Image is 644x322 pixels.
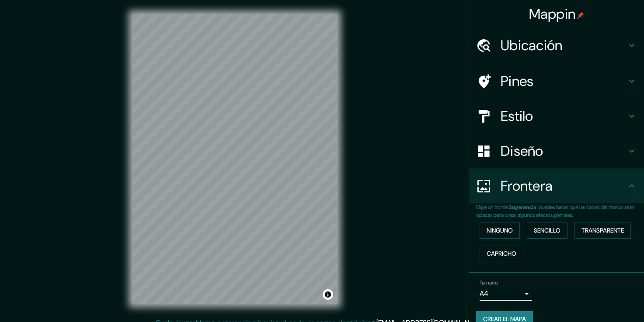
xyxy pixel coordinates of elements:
b: Sugerencia [509,204,536,211]
img: pin-icon.png [577,12,584,19]
button: Alternar atribución [323,289,333,300]
p: Elige un borde. : puedes hacer que las capas del marco sean opacas para crear algunos efectos gen... [476,203,644,219]
font: Sencillo [534,225,560,236]
button: Sencillo [527,223,567,239]
h4: Ubicación [501,37,627,54]
font: Mappin [529,5,576,23]
h4: Frontera [501,177,627,195]
h4: Diseño [501,142,627,160]
div: Ubicación [469,28,644,63]
font: Capricho [487,248,516,259]
font: Transparente [581,225,624,236]
button: Capricho [480,246,523,262]
h4: Estilo [501,107,627,125]
div: A4 [480,287,532,301]
div: Estilo [469,99,644,134]
iframe: Help widget launcher [566,288,634,312]
div: Frontera [469,168,644,203]
div: Diseño [469,134,644,168]
div: Pines [469,64,644,99]
canvas: Mapa [132,14,338,304]
label: Tamaño [480,279,498,287]
button: Transparente [574,223,631,239]
h4: Pines [501,72,627,90]
button: Ninguno [480,223,520,239]
font: Ninguno [487,225,513,236]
